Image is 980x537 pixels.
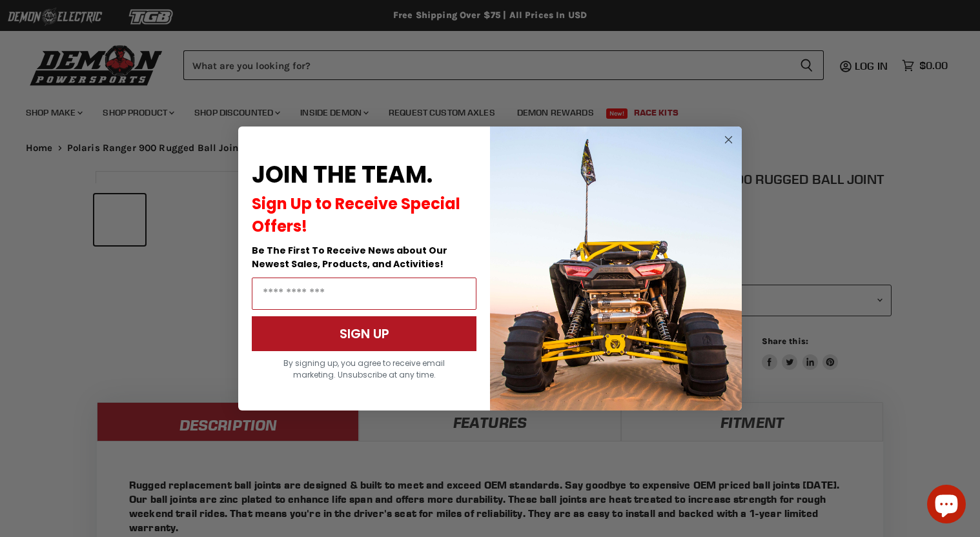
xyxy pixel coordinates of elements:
[252,244,447,270] span: Be The First To Receive News about Our Newest Sales, Products, and Activities!
[283,358,445,380] span: By signing up, you agree to receive email marketing. Unsubscribe at any time.
[923,485,970,527] inbox-online-store-chat: Shopify online store chat
[252,158,433,191] span: JOIN THE TEAM.
[252,316,476,351] button: SIGN UP
[252,278,476,310] input: Email Address
[490,127,742,410] img: a9095488-b6e7-41ba-879d-588abfab540b.jpeg
[720,132,737,148] button: Close dialog
[252,193,460,237] span: Sign Up to Receive Special Offers!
